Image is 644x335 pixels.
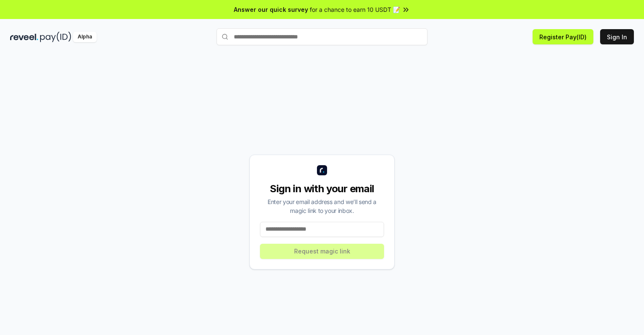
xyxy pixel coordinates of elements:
img: logo_small [317,165,327,175]
button: Sign In [600,29,634,44]
div: Sign in with your email [260,182,384,196]
img: reveel_dark [10,32,38,42]
span: Answer our quick survey [234,5,308,14]
div: Alpha [73,32,97,42]
button: Register Pay(ID) [533,29,593,44]
div: Enter your email address and we’ll send a magic link to your inbox. [260,197,384,215]
img: pay_id [40,32,71,42]
span: for a chance to earn 10 USDT 📝 [310,5,400,14]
